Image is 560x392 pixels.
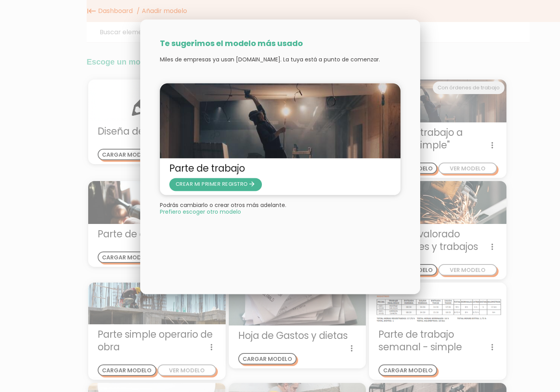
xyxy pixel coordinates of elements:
span: CREAR MI PRIMER REGISTRO [176,181,256,188]
img: partediariooperario.jpg [160,83,401,159]
span: Parte de trabajo [169,163,391,175]
span: Podrás cambiarlo o crear otros más adelante. [160,201,286,209]
p: Miles de empresas ya usan [DOMAIN_NAME]. La tuya está a punto de comenzar. [160,56,401,64]
span: Close [160,209,241,214]
h3: Te sugerimos el modelo más usado [160,39,401,48]
i: arrow_forward [248,178,256,191]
